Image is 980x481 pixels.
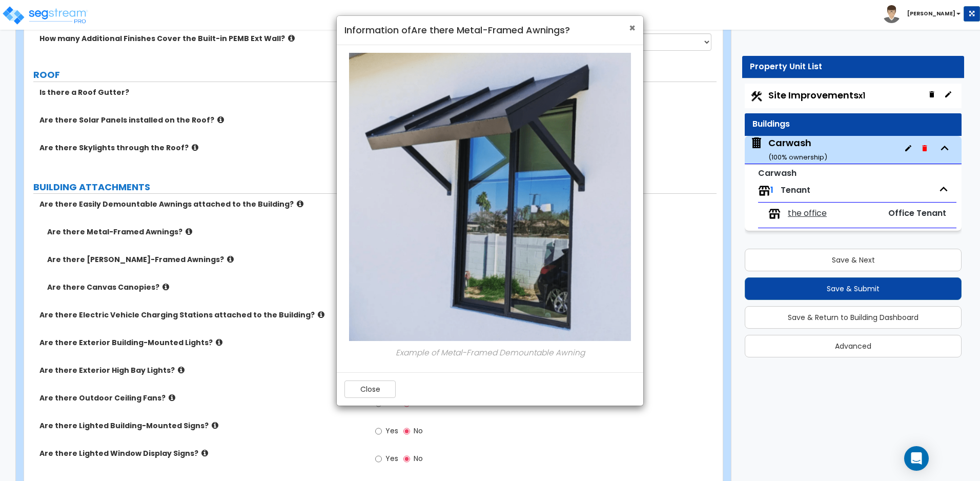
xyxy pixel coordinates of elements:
button: Close [344,380,396,398]
div: Open Intercom Messenger [904,446,929,471]
span: × [629,21,636,35]
button: Close [629,23,636,33]
em: Example of Metal-Framed Demountable Awning [396,347,585,358]
h4: Information of Are there Metal-Framed Awnings? [344,24,636,37]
